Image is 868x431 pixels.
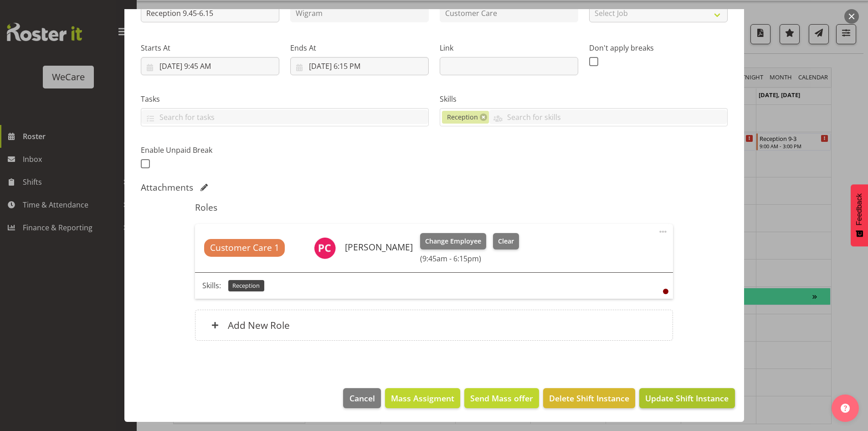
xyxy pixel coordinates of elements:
button: Send Mass offer [464,388,539,408]
h6: (9:45am - 6:15pm) [420,254,519,263]
input: Click to select... [141,57,279,75]
button: Feedback - Show survey [851,184,868,246]
span: Cancel [349,392,375,404]
span: Reception [447,112,478,122]
label: Ends At [290,42,429,53]
h6: [PERSON_NAME] [345,242,413,252]
span: Clear [498,236,514,246]
h6: Add New Role [228,319,290,331]
h5: Attachments [141,182,193,193]
input: Shift Instance Name [141,4,279,22]
label: Skills [440,93,728,104]
input: Click to select... [290,57,429,75]
span: Customer Care 1 [210,241,279,254]
span: Mass Assigment [391,392,454,404]
span: Send Mass offer [470,392,533,404]
button: Cancel [343,388,380,408]
div: User is clocked out [663,289,668,294]
span: Update Shift Instance [645,392,729,404]
label: Enable Unpaid Break [141,145,279,156]
span: Feedback [855,193,863,225]
h5: Roles [195,202,673,213]
button: Clear [493,233,519,249]
label: Don't apply breaks [589,42,728,53]
label: Tasks [141,93,429,104]
img: penny-clyne-moffat11589.jpg [314,237,336,259]
input: Search for tasks [141,110,428,124]
span: Delete Shift Instance [549,392,629,404]
span: Change Employee [425,236,481,246]
img: help-xxl-2.png [841,404,850,413]
button: Change Employee [420,233,486,249]
label: Link [440,42,578,53]
input: Search for skills [489,110,727,124]
button: Update Shift Instance [639,388,734,408]
p: Skills: [202,280,221,291]
button: Delete Shift Instance [543,388,635,408]
span: Reception [232,281,260,290]
button: Mass Assigment [385,388,460,408]
label: Starts At [141,42,279,53]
